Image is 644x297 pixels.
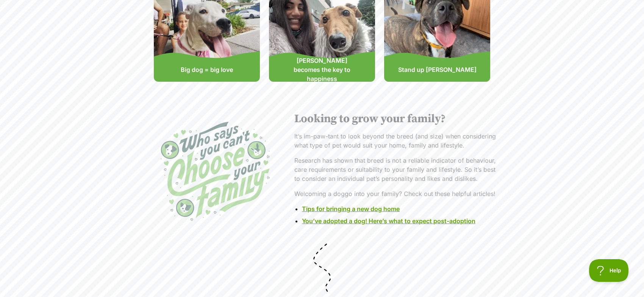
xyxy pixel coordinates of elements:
a: Tips for bringing a new dog home [302,205,400,213]
iframe: Help Scout Beacon - Open [589,259,629,282]
span: Big dog = big love [181,65,233,74]
h2: Looking to grow your family? [294,112,496,126]
span: Stand up [PERSON_NAME] [398,65,477,74]
p: Research has shown that breed is not a reliable indicator of behaviour, care requirements or suit... [294,156,496,183]
p: It’s im-paw-tant to look beyond the breed (and size) when considering what type of pet would suit... [294,132,496,150]
a: You’ve adopted a dog! Here’s what to expect post-adoption [302,217,475,225]
span: [PERSON_NAME] becomes the key to happiness [286,56,358,83]
img: Who says you can't choose your family [161,122,270,221]
p: Welcoming a doggo into your family? Check out these helpful articles! [294,189,496,198]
